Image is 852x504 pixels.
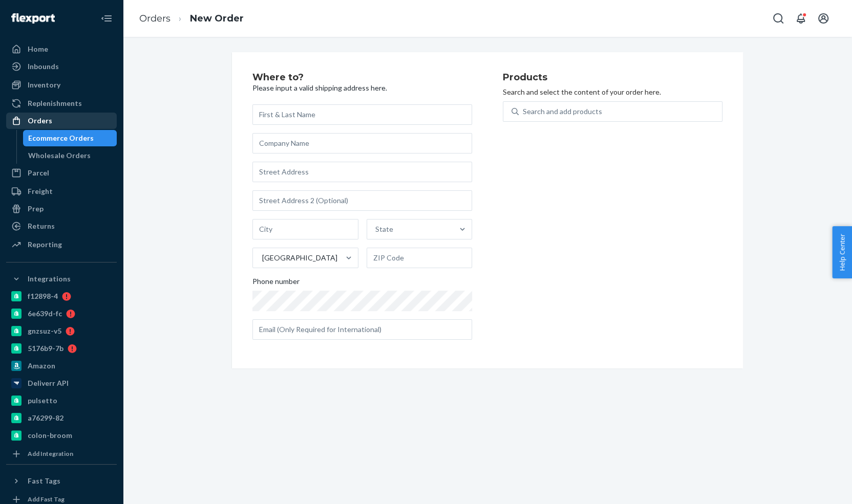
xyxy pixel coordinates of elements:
[28,495,65,503] div: Add Fast Tag
[28,186,53,196] div: Freight
[28,309,62,319] div: 6e639d-fc
[6,201,117,217] a: Prep
[6,183,117,200] a: Freight
[28,98,82,108] div: Replenishments
[190,13,244,24] a: New Order
[28,396,57,406] div: pulsetto
[28,44,48,54] div: Home
[6,95,117,112] a: Replenishments
[96,8,117,29] button: Close Navigation
[252,162,472,182] input: Street Address
[523,106,602,117] div: Search and add products
[28,150,91,161] div: Wholesale Orders
[28,116,52,126] div: Orders
[6,218,117,234] a: Returns
[23,147,117,164] a: Wholesale Orders
[6,271,117,287] button: Integrations
[6,410,117,426] a: a76299-82
[6,473,117,489] button: Fast Tags
[28,133,94,143] div: Ecommerce Orders
[131,4,252,34] ol: breadcrumbs
[375,224,393,234] div: State
[28,476,60,486] div: Fast Tags
[6,323,117,339] a: gnzsuz-v5
[252,104,472,125] input: First & Last Name
[768,8,789,29] button: Open Search Box
[503,73,722,83] h2: Products
[252,276,300,291] span: Phone number
[28,204,44,214] div: Prep
[28,274,71,284] div: Integrations
[262,253,337,263] div: [GEOGRAPHIC_DATA]
[252,190,472,211] input: Street Address 2 (Optional)
[252,319,472,340] input: Email (Only Required for International)
[6,41,117,57] a: Home
[252,133,472,154] input: Company Name
[6,305,117,322] a: 6e639d-fc
[6,288,117,304] a: f12898-4
[28,413,63,423] div: a76299-82
[6,165,117,181] a: Parcel
[6,77,117,93] a: Inventory
[28,343,63,354] div: 5176b9-7b
[28,361,55,371] div: Amazon
[252,83,472,93] p: Please input a valid shipping address here.
[252,73,472,83] h2: Where to?
[261,253,262,263] input: [GEOGRAPHIC_DATA]
[6,236,117,253] a: Reporting
[28,239,62,250] div: Reporting
[139,13,171,24] a: Orders
[6,375,117,391] a: Deliverr API
[6,113,117,129] a: Orders
[6,58,117,75] a: Inbounds
[28,221,55,231] div: Returns
[28,430,72,441] div: colon-broom
[6,358,117,374] a: Amazon
[503,87,722,97] p: Search and select the content of your order here.
[791,8,811,29] button: Open notifications
[28,378,69,388] div: Deliverr API
[28,326,61,336] div: gnzsuz-v5
[832,226,852,278] button: Help Center
[6,340,117,357] a: 5176b9-7b
[28,449,73,458] div: Add Integration
[252,219,358,239] input: City
[28,291,58,301] div: f12898-4
[6,427,117,444] a: colon-broom
[28,61,59,72] div: Inbounds
[367,248,473,268] input: ZIP Code
[11,13,55,24] img: Flexport logo
[28,80,60,90] div: Inventory
[6,448,117,460] a: Add Integration
[23,130,117,146] a: Ecommerce Orders
[6,392,117,409] a: pulsetto
[813,8,834,29] button: Open account menu
[28,168,49,178] div: Parcel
